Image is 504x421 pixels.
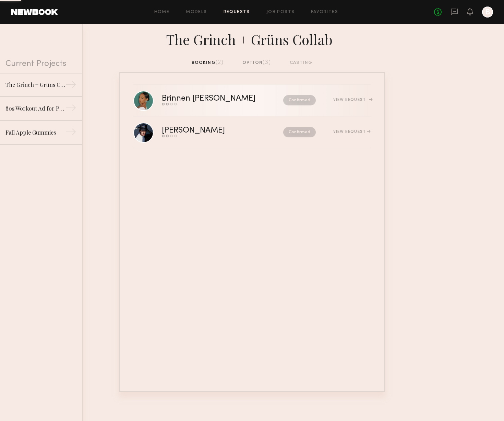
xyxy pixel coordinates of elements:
div: → [65,79,76,93]
nb-request-status: Confirmed [283,95,316,105]
a: B [482,7,493,18]
div: [PERSON_NAME] [162,127,254,135]
div: Brinnen [PERSON_NAME] [162,95,269,103]
nb-request-status: Confirmed [283,127,316,137]
a: Home [154,10,170,14]
a: Job Posts [266,10,295,14]
div: View Request [333,130,371,134]
div: → [65,102,76,116]
a: Favorites [311,10,338,14]
div: → [65,126,76,140]
a: Brinnen [PERSON_NAME]ConfirmedView Request [133,84,371,116]
a: Requests [224,10,250,14]
span: (3) [263,60,271,65]
a: [PERSON_NAME]ConfirmedView Request [133,116,371,148]
div: The Grinch + Grüns Collab [119,30,385,48]
div: The Grinch + Grüns Collab [5,81,65,89]
div: option [242,59,271,67]
div: 80s Workout Ad for Preworkout Gummy [5,104,65,113]
a: Models [186,10,207,14]
div: Fall Apple Gummies [5,128,65,137]
div: View Request [333,98,371,102]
